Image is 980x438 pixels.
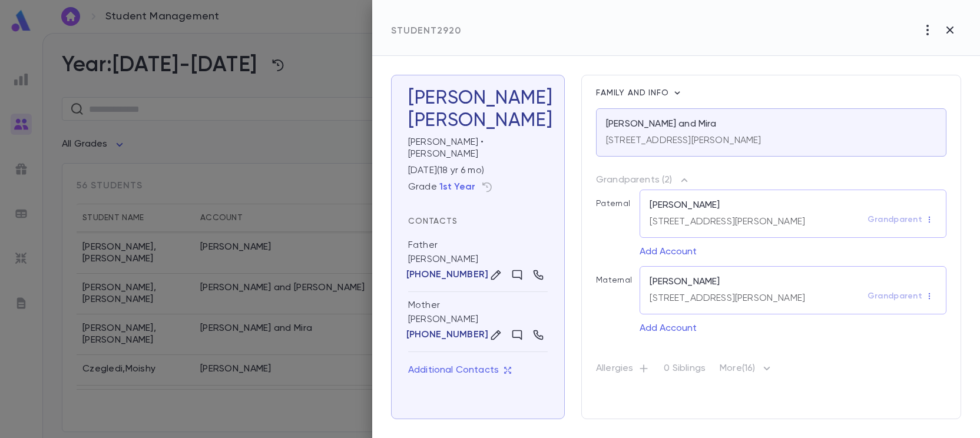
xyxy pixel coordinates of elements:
span: Family and info [596,89,671,97]
button: Grandparents (2) [596,171,690,190]
p: [PHONE_NUMBER] [406,329,488,341]
button: Add Account [640,243,697,261]
p: [PERSON_NAME] and Mira [606,118,717,130]
button: [PHONE_NUMBER] [408,269,486,281]
div: Father [408,239,438,251]
p: Allergies [596,363,650,379]
button: Additional Contacts [408,359,512,381]
p: Grandparent [868,291,922,301]
button: Add Account [640,319,697,338]
p: Maternal [596,266,640,285]
div: Mother [408,299,440,311]
p: [PERSON_NAME] [650,276,720,288]
p: [PHONE_NUMBER] [406,269,488,281]
div: [PERSON_NAME] [408,292,548,352]
p: Additional Contacts [408,364,512,376]
h3: [PERSON_NAME] [408,87,548,132]
div: [PERSON_NAME] [408,232,548,292]
div: [PERSON_NAME] [408,109,548,132]
span: Student 2920 [391,26,461,36]
p: [PERSON_NAME] [650,200,720,211]
span: Contacts [408,217,458,225]
p: [STREET_ADDRESS][PERSON_NAME] [650,293,805,304]
p: [STREET_ADDRESS][PERSON_NAME] [650,216,805,228]
p: Paternal [596,190,640,208]
div: [DATE] ( 18 yr 6 mo ) [403,160,548,177]
div: Grade [408,181,475,193]
p: [STREET_ADDRESS][PERSON_NAME] [606,135,762,147]
button: [PHONE_NUMBER] [408,329,486,341]
p: 0 Siblings [664,363,706,379]
div: [PERSON_NAME] • [PERSON_NAME] [403,132,548,160]
p: Grandparents (2) [596,174,673,186]
p: More (16) [720,361,774,380]
p: Grandparent [868,215,922,224]
button: 1st Year [439,181,475,193]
